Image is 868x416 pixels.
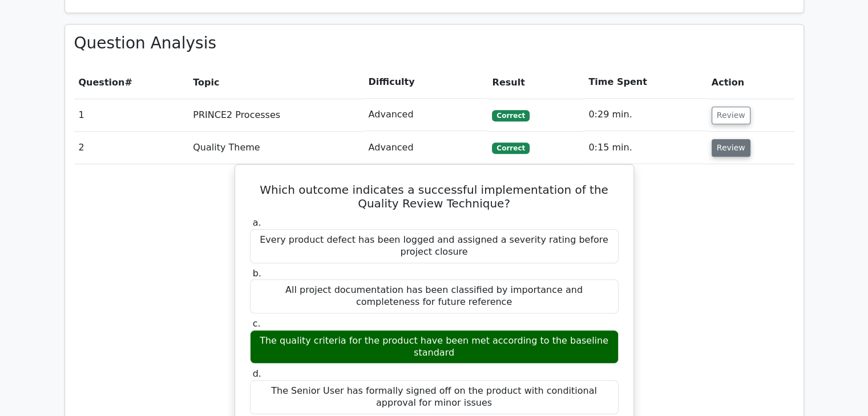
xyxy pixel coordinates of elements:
[249,183,620,210] h5: Which outcome indicates a successful implementation of the Quality Review Technique?
[188,132,364,164] td: Quality Theme
[253,368,261,379] span: d.
[74,34,794,53] h3: Question Analysis
[712,107,750,124] button: Review
[250,380,619,414] div: The Senior User has formally signed off on the product with conditional approval for minor issues
[250,330,619,364] div: The quality criteria for the product have been met according to the baseline standard
[253,217,261,228] span: a.
[364,66,488,99] th: Difficulty
[253,268,261,279] span: b.
[74,66,189,99] th: #
[364,132,488,164] td: Advanced
[250,229,619,263] div: Every product defect has been logged and assigned a severity rating before project closure
[74,132,189,164] td: 2
[74,99,189,131] td: 1
[584,132,706,164] td: 0:15 min.
[253,318,261,329] span: c.
[707,66,794,99] th: Action
[584,66,706,99] th: Time Spent
[364,99,488,131] td: Advanced
[584,99,706,131] td: 0:29 min.
[487,66,584,99] th: Result
[492,142,529,154] span: Correct
[250,279,619,313] div: All project documentation has been classified by importance and completeness for future reference
[79,77,125,88] span: Question
[188,66,364,99] th: Topic
[492,110,529,121] span: Correct
[188,99,364,131] td: PRINCE2 Processes
[712,139,750,157] button: Review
